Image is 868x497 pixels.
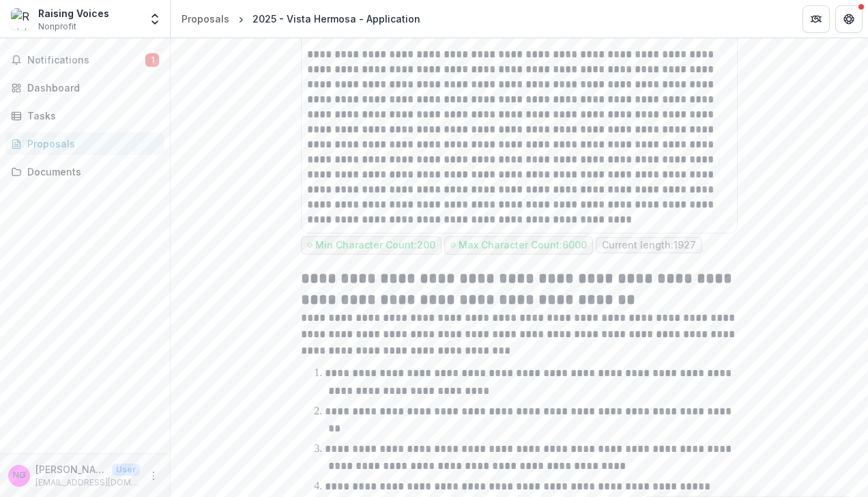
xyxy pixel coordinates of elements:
a: Documents [5,160,164,183]
a: Proposals [5,132,164,155]
button: Get Help [835,5,863,33]
p: [EMAIL_ADDRESS][DOMAIN_NAME] [35,477,140,489]
nav: breadcrumb [176,9,426,29]
button: More [145,468,162,484]
img: Raising Voices [11,8,33,30]
p: User [112,464,140,476]
div: 2025 - Vista Hermosa - Application [252,12,420,26]
p: [PERSON_NAME] [35,462,106,477]
a: Tasks [5,104,164,127]
div: Proposals [27,137,154,151]
span: 1 [145,53,159,67]
div: Dashboard [27,81,154,95]
div: Raising Voices [38,6,109,20]
p: Min Character Count: 200 [315,240,435,251]
div: Proposals [182,12,229,26]
div: Tasks [27,109,154,123]
span: Notifications [27,55,145,66]
button: Partners [802,5,830,33]
button: Open entity switcher [145,5,164,33]
p: Max Character Count: 6000 [459,240,587,251]
a: Proposals [176,9,235,29]
div: Documents [27,165,154,179]
span: Nonprofit [38,20,76,33]
p: Current length: 1927 [602,240,696,251]
a: Dashboard [5,76,164,99]
div: Natsnet Ghebrebrhan [13,471,26,480]
button: Notifications1 [5,49,164,71]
